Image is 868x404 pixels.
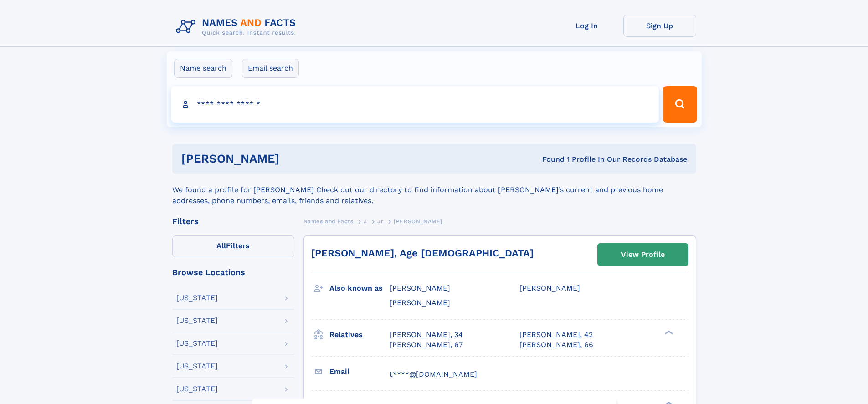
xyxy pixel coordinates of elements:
[394,218,442,225] span: [PERSON_NAME]
[411,154,687,164] div: Found 1 Profile In Our Records Database
[303,215,354,227] a: Names and Facts
[519,340,593,350] a: [PERSON_NAME], 66
[176,363,218,370] div: [US_STATE]
[623,15,696,37] a: Sign Up
[364,218,367,225] span: J
[171,86,659,123] input: search input
[390,340,463,350] a: [PERSON_NAME], 67
[663,329,673,335] div: ❯
[176,385,218,393] div: [US_STATE]
[663,86,697,123] button: Search Button
[598,244,688,266] a: View Profile
[390,298,450,307] span: [PERSON_NAME]
[172,235,294,257] label: Filters
[390,330,463,340] a: [PERSON_NAME], 34
[176,340,218,347] div: [US_STATE]
[519,330,593,340] a: [PERSON_NAME], 42
[172,268,294,276] div: Browse Locations
[311,247,534,259] a: [PERSON_NAME], Age [DEMOGRAPHIC_DATA]
[216,241,226,250] span: All
[377,218,383,225] span: Jr
[174,59,232,78] label: Name search
[172,217,294,225] div: Filters
[329,281,390,296] h3: Also known as
[172,174,696,206] div: We found a profile for [PERSON_NAME] Check out our directory to find information about [PERSON_NA...
[364,215,367,227] a: J
[181,153,411,164] h1: [PERSON_NAME]
[329,327,390,343] h3: Relatives
[329,364,390,379] h3: Email
[176,317,218,324] div: [US_STATE]
[242,59,299,78] label: Email search
[377,215,383,227] a: Jr
[176,294,218,302] div: [US_STATE]
[519,284,580,292] span: [PERSON_NAME]
[172,15,303,39] img: Logo Names and Facts
[621,244,665,265] div: View Profile
[550,15,623,37] a: Log In
[390,284,450,292] span: [PERSON_NAME]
